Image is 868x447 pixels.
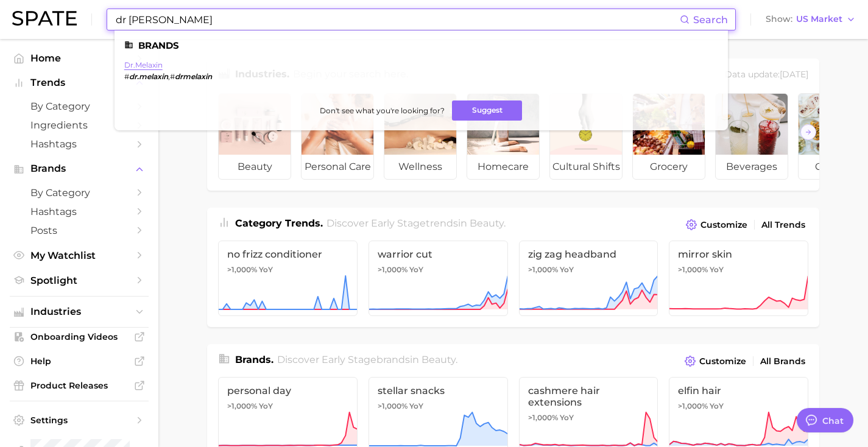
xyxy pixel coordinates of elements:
[766,16,792,23] span: Show
[124,72,212,81] div: ,
[10,376,149,395] a: Product Releases
[218,241,358,316] a: no frizz conditioner>1,000% YoY
[10,271,149,290] a: Spotlight
[170,72,175,81] span: #
[10,352,149,370] a: Help
[528,248,649,260] span: zig zag headband
[30,250,128,261] span: My Watchlist
[30,331,128,342] span: Onboarding Videos
[30,138,128,150] span: Hashtags
[10,411,149,429] a: Settings
[384,155,456,179] span: wellness
[30,356,128,367] span: Help
[30,415,128,426] span: Settings
[378,265,408,274] span: >1,000%
[259,265,273,275] span: YoY
[678,401,708,410] span: >1,000%
[235,217,323,229] span: Category Trends .
[422,354,456,365] span: beauty
[326,217,506,229] span: Discover Early Stage trends in .
[796,16,842,23] span: US Market
[409,265,423,275] span: YoY
[10,303,149,321] button: Industries
[760,356,805,367] span: All Brands
[632,93,705,180] a: grocery
[10,49,149,68] a: Home
[30,163,128,174] span: Brands
[678,385,799,396] span: elfin hair
[409,401,423,411] span: YoY
[716,155,788,179] span: beverages
[218,93,291,180] a: beauty
[633,155,705,179] span: grocery
[519,241,658,316] a: zig zag headband>1,000% YoY
[302,155,373,179] span: personal care
[235,354,273,365] span: Brands .
[10,97,149,116] a: by Category
[259,401,273,411] span: YoY
[219,155,291,179] span: beauty
[175,72,212,81] em: drmelaxin
[369,241,508,316] a: warrior cut>1,000% YoY
[700,220,747,230] span: Customize
[227,401,257,410] span: >1,000%
[30,206,128,217] span: Hashtags
[30,225,128,236] span: Posts
[30,380,128,391] span: Product Releases
[715,93,788,180] a: beverages
[115,9,680,30] input: Search here for a brand, industry, or ingredient
[467,155,539,179] span: homecare
[10,202,149,221] a: Hashtags
[10,183,149,202] a: by Category
[528,385,649,408] span: cashmere hair extensions
[30,100,128,112] span: by Category
[378,248,499,260] span: warrior cut
[470,217,504,229] span: beauty
[678,248,799,260] span: mirror skin
[710,401,724,411] span: YoY
[10,221,149,240] a: Posts
[320,106,445,115] span: Don't see what you're looking for?
[378,385,499,396] span: stellar snacks
[763,12,859,27] button: ShowUS Market
[378,401,408,410] span: >1,000%
[710,265,724,275] span: YoY
[10,74,149,92] button: Trends
[12,11,77,26] img: SPATE
[683,216,750,233] button: Customize
[227,248,348,260] span: no frizz conditioner
[560,413,574,423] span: YoY
[678,265,708,274] span: >1,000%
[227,265,257,274] span: >1,000%
[30,275,128,286] span: Spotlight
[757,353,808,370] a: All Brands
[560,265,574,275] span: YoY
[693,14,728,26] span: Search
[384,93,457,180] a: wellness
[725,67,808,83] div: Data update: [DATE]
[277,354,457,365] span: Discover Early Stage brands in .
[452,100,522,121] button: Suggest
[550,155,622,179] span: cultural shifts
[528,413,558,422] span: >1,000%
[549,93,623,180] a: cultural shifts
[669,241,808,316] a: mirror skin>1,000% YoY
[10,246,149,265] a: My Watchlist
[528,265,558,274] span: >1,000%
[10,328,149,346] a: Onboarding Videos
[800,124,816,140] button: Scroll Right
[30,306,128,317] span: Industries
[699,356,746,367] span: Customize
[758,217,808,233] a: All Trends
[10,116,149,135] a: Ingredients
[10,160,149,178] button: Brands
[124,72,129,81] span: #
[682,353,749,370] button: Customize
[761,220,805,230] span: All Trends
[467,93,540,180] a: homecare
[227,385,348,396] span: personal day
[129,72,168,81] em: dr.melaxin
[30,119,128,131] span: Ingredients
[30,52,128,64] span: Home
[10,135,149,153] a: Hashtags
